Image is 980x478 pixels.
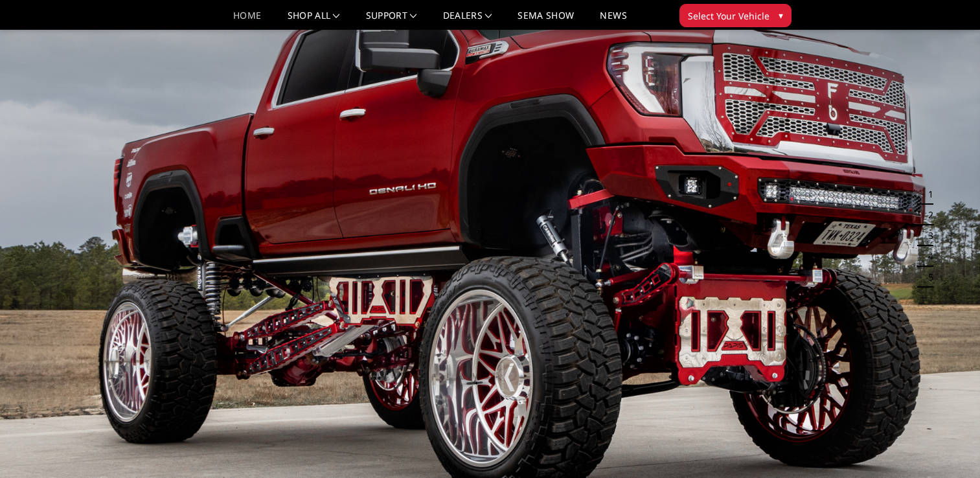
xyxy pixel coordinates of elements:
button: Select Your Vehicle [679,4,792,27]
button: 3 of 5 [920,225,933,246]
button: 5 of 5 [920,267,933,288]
a: Home [233,11,261,30]
a: Support [366,11,417,30]
a: shop all [288,11,340,30]
span: Select Your Vehicle [688,9,769,23]
a: News [600,11,626,30]
button: 2 of 5 [920,205,933,225]
a: SEMA Show [518,11,574,30]
button: 1 of 5 [920,184,933,205]
span: ▾ [779,8,783,22]
button: 4 of 5 [920,246,933,267]
a: Dealers [443,11,492,30]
